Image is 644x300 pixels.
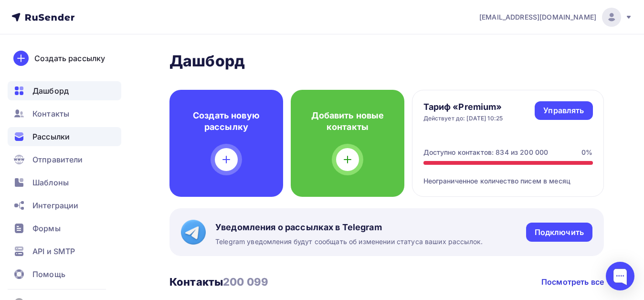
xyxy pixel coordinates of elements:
[8,150,121,169] a: Отправители
[8,127,121,146] a: Рассылки
[32,200,78,211] span: Интеграции
[215,237,483,246] span: Telegram уведомления будут сообщать об изменении статуса ваших рассылок.
[215,222,483,233] span: Уведомления о рассылках в Telegram
[306,110,389,133] h4: Добавить новые контакты
[32,268,65,280] span: Помощь
[32,85,69,96] span: Дашборд
[423,101,503,113] h4: Тариф «Premium»
[423,165,593,186] div: Неограниченное количество писем в месяц
[32,223,61,234] span: Формы
[541,276,604,288] a: Посмотреть все
[32,131,70,142] span: Рассылки
[8,104,121,123] a: Контакты
[8,173,121,192] a: Шаблоны
[535,227,584,238] div: Подключить
[479,12,596,22] span: [EMAIL_ADDRESS][DOMAIN_NAME]
[543,105,584,116] div: Управлять
[8,81,121,100] a: Дашборд
[169,275,268,289] h3: Контакты
[479,8,633,27] a: [EMAIL_ADDRESS][DOMAIN_NAME]
[223,276,268,288] span: 200 099
[185,110,268,133] h4: Создать новую рассылку
[32,177,69,188] span: Шаблоны
[423,148,549,157] div: Доступно контактов: 834 из 200 000
[423,115,503,122] div: Действует до: [DATE] 10:25
[32,154,83,165] span: Отправители
[8,219,121,238] a: Формы
[169,52,604,71] h2: Дашборд
[581,148,592,157] div: 0%
[34,53,105,64] div: Создать рассылку
[32,108,69,119] span: Контакты
[32,246,75,257] span: API и SMTP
